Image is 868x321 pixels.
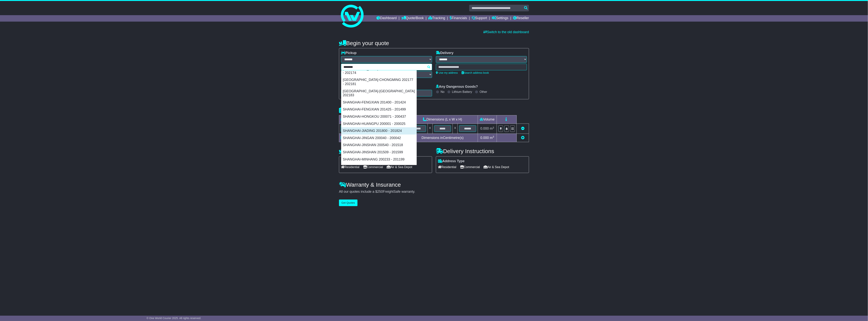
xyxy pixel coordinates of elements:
h4: Delivery Instructions [436,148,529,154]
span: 0.000 [480,136,489,140]
div: [GEOGRAPHIC_DATA]-[GEOGRAPHIC_DATA] 202183 [341,88,417,99]
td: x [428,124,432,134]
div: SHANGHAI-JINSHAN 201509 - 201599 [341,149,417,156]
a: Reseller [513,15,529,22]
span: Residential [438,164,456,170]
span: m [490,136,494,140]
a: Use my address [436,71,458,74]
td: x [453,124,458,134]
a: Switch to the old dashboard [484,30,529,34]
a: Support [472,15,487,22]
div: [GEOGRAPHIC_DATA]-CHONGMING 202177 - 202181 [341,76,417,88]
span: Air & Sea Depot [387,164,412,170]
span: 250 [377,190,383,193]
div: All our quotes include a $ FreightSafe warranty. [339,190,529,194]
h4: Warranty & Insurance [339,182,529,188]
label: Delivery [436,51,453,55]
span: 0.000 [480,127,489,130]
span: Residential [341,164,359,170]
a: Search address book [462,71,489,74]
sup: 3 [493,135,494,138]
span: m [490,127,494,130]
td: Type [339,115,371,124]
td: Dimensions in Centimetre(s) [407,134,478,142]
label: Address Type [438,159,465,163]
div: SHANGHAI-FENGXIAN 201400 - 201424 [341,99,417,106]
a: Tracking [429,15,445,22]
label: No [441,90,444,94]
label: Any Dangerous Goods? [436,85,478,89]
a: Quote/Book [401,15,424,22]
label: Other [480,90,487,94]
a: Add new item [521,136,524,140]
div: SHANGHAI-JINGAN 200040 - 200042 [341,135,417,142]
label: Pickup [341,51,357,55]
div: SHANGHAI-JIADING 201800 - 201824 [341,127,417,135]
a: Financials [450,15,467,22]
div: SHANGHAI-MINHANG 200233 - 201199 [341,156,417,163]
span: Air & Sea Depot [484,164,509,170]
button: Get Quotes [339,200,358,206]
a: Remove this item [521,127,524,130]
span: Commercial [460,164,480,170]
h4: Package details | [339,107,386,113]
td: Total [339,134,371,142]
h4: Begin your quote [339,40,529,46]
a: Dashboard [376,15,397,22]
div: [GEOGRAPHIC_DATA]-CHONGMING 202171 - 202174 [341,65,417,76]
td: Dimensions (L x W x H) [407,115,478,124]
div: SHANGHAI-HONGKOU 200071 - 200437 [341,113,417,120]
span: © One World Courier 2025. All rights reserved. [146,317,201,320]
td: Volume [478,115,497,124]
div: SHANGHAI-FENGXIAN 201425 - 201499 [341,106,417,113]
a: Settings [492,15,508,22]
div: SHANGHAI-JINSHAN 200540 - 201518 [341,142,417,149]
h4: Pickup Instructions [339,148,432,154]
div: SHANGHAI-NANHUI 201300 - 201325 [341,163,417,170]
sup: 3 [493,126,494,129]
span: Commercial [363,164,383,170]
label: Lithium Battery [452,90,472,94]
div: SHANGHAI-HUANGPU 200001 - 200025 [341,120,417,128]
